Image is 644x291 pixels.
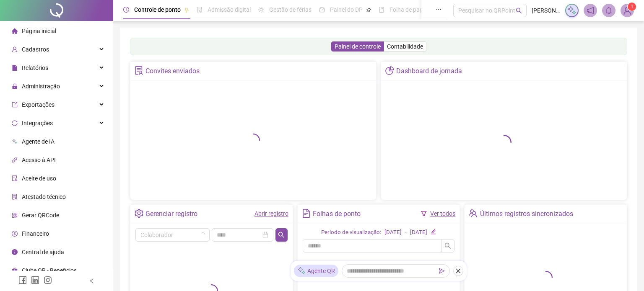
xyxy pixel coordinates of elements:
[379,7,384,13] span: book
[480,207,573,221] div: Últimos registros sincronizados
[22,28,56,34] span: Página inicial
[436,7,441,13] span: ellipsis
[18,276,27,284] span: facebook
[321,228,381,237] div: Período de visualização:
[366,8,371,13] span: pushpin
[269,6,312,13] span: Gestão de férias
[12,120,18,126] span: sync
[439,268,445,274] span: send
[469,209,478,218] span: team
[22,175,56,182] span: Aceite de uso
[532,6,560,15] span: [PERSON_NAME]
[313,207,361,221] div: Folhas de ponto
[405,228,407,237] div: -
[12,157,18,163] span: api
[12,46,18,52] span: user-add
[135,66,143,75] span: solution
[145,207,197,221] div: Gerenciar registro
[631,4,634,10] span: 1
[12,268,18,273] span: gift
[294,265,338,277] div: Agente QR
[22,230,49,237] span: Financeiro
[208,6,251,13] span: Admissão digital
[22,193,66,200] span: Atestado técnico
[605,7,613,14] span: bell
[390,6,443,13] span: Folha de pagamento
[245,132,261,148] span: loading
[22,83,60,90] span: Administração
[22,157,56,163] span: Acesso à API
[12,194,18,200] span: solution
[197,7,203,13] span: file-done
[89,278,95,284] span: left
[278,232,285,238] span: search
[538,270,554,286] span: loading
[184,8,189,13] span: pushpin
[385,66,394,75] span: pie-chart
[516,8,522,14] span: search
[12,212,18,218] span: qrcode
[384,228,402,237] div: [DATE]
[621,4,634,17] img: 71708
[455,268,461,274] span: close
[12,65,18,71] span: file
[22,212,59,219] span: Gerar QRCode
[396,64,462,78] div: Dashboard de jornada
[330,6,363,13] span: Painel do DP
[495,133,513,151] span: loading
[145,64,200,78] div: Convites enviados
[134,6,181,13] span: Controle de ponto
[628,3,636,11] sup: Atualize o seu contato no menu Meus Dados
[22,120,53,126] span: Integrações
[430,210,455,217] a: Ver todos
[297,267,306,276] img: sparkle-icon.fc2bf0ac1784a2077858766a79e2daf3.svg
[22,138,55,145] span: Agente de IA
[387,43,423,50] span: Contabilidade
[31,276,39,284] span: linkedin
[12,83,18,89] span: lock
[135,209,143,218] span: setting
[319,7,325,13] span: dashboard
[123,7,129,13] span: clock-circle
[12,231,18,237] span: dollar
[410,228,427,237] div: [DATE]
[22,101,55,108] span: Exportações
[12,102,18,108] span: export
[22,64,48,71] span: Relatórios
[431,229,436,234] span: edit
[302,209,311,218] span: file-text
[258,7,264,13] span: sun
[22,249,64,255] span: Central de ajuda
[22,46,49,53] span: Cadastros
[421,211,427,216] span: filter
[200,232,205,238] span: loading
[254,210,288,217] a: Abrir registro
[22,267,77,274] span: Clube QR - Beneficios
[12,175,18,181] span: audit
[335,43,381,50] span: Painel de controle
[587,7,594,14] span: notification
[12,28,18,34] span: home
[444,242,451,249] span: search
[44,276,52,284] span: instagram
[12,249,18,255] span: info-circle
[567,6,576,15] img: sparkle-icon.fc2bf0ac1784a2077858766a79e2daf3.svg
